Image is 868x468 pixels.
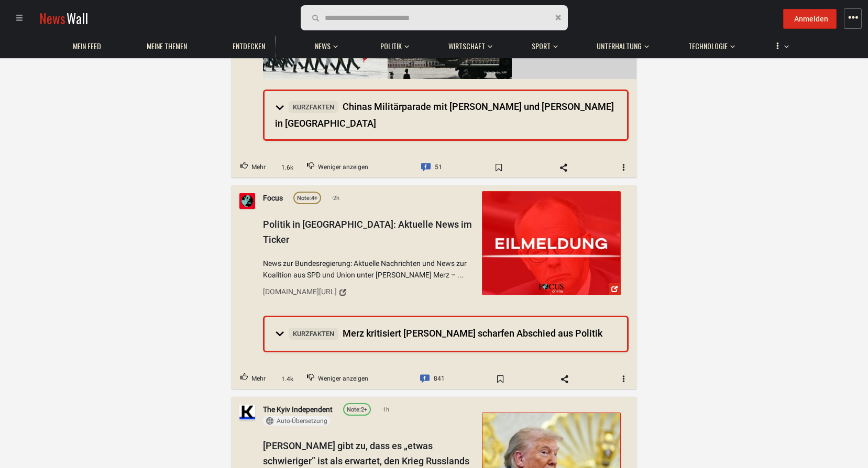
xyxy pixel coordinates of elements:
button: Upvote [232,158,274,177]
span: Meine Themen [147,41,187,51]
span: Sport [532,41,551,51]
button: Downvote [298,369,377,389]
img: Post Image 22914593 [263,1,388,79]
button: Politik [375,31,409,57]
span: Mein Feed [73,41,101,51]
a: The Kyiv Independent [263,404,333,415]
summary: KurzfaktenMerz kritisiert [PERSON_NAME] scharfen Abschied aus Politik [265,317,627,351]
span: 51 [435,161,442,174]
span: Note: [347,406,361,413]
span: Weniger anzeigen [318,161,368,174]
a: Technologie [683,36,733,57]
span: Wall [67,8,88,28]
span: Politik in [GEOGRAPHIC_DATA]: Aktuelle News im Ticker [263,219,472,245]
span: Bookmark [485,371,515,387]
span: News zur Bundesregierung: Aktuelle Nachrichten und News zur Koalition aus SPD und Union unter [PE... [263,258,475,281]
span: Wirtschaft [448,41,485,51]
a: Politik in Deutschland: Aktuelle News im Ticker [482,191,621,295]
span: Kurzfakten [289,101,338,113]
span: 2h [332,194,339,203]
span: Chinas Militärparade mit [PERSON_NAME] und [PERSON_NAME] in [GEOGRAPHIC_DATA] [275,101,614,128]
div: 4+ [297,194,317,203]
img: Politik in Deutschland: Aktuelle News im Ticker [482,192,620,295]
a: [DOMAIN_NAME][URL] [263,283,475,301]
button: Downvote [298,158,377,177]
span: 841 [434,372,445,386]
span: 1.6k [278,163,296,173]
button: Anmelden [783,9,837,29]
span: 1h [381,405,389,415]
span: Weniger anzeigen [318,372,368,386]
a: Comment [411,369,454,389]
a: Note:2+ [343,403,371,416]
span: Share [550,371,580,387]
button: Unterhaltung [591,31,649,57]
div: [DOMAIN_NAME][URL] [263,286,337,297]
span: News [315,41,331,51]
span: Mehr [251,161,266,174]
button: Wirtschaft [443,31,492,57]
span: Bookmark [484,159,514,176]
span: Unterhaltung [597,41,642,51]
a: Sport [526,36,556,57]
img: Profilbild von Focus [239,193,255,209]
a: Unterhaltung [591,36,647,57]
a: News [310,36,336,57]
div: 2+ [347,405,367,415]
button: News [310,31,341,57]
span: Share [548,159,579,176]
span: Kurzfakten [289,328,338,340]
a: Comment [412,158,451,177]
span: 1.4k [278,374,296,384]
span: News [39,8,65,28]
img: Profilbild von The Kyiv Independent [239,405,255,420]
span: Merz kritisiert [PERSON_NAME] scharfen Abschied aus Politik [289,328,602,339]
button: Technologie [683,31,735,57]
a: Politik [375,36,407,57]
span: Technologie [688,41,728,51]
button: Sport [526,31,558,57]
span: Entdecken [233,41,265,51]
a: Note:4+ [293,192,321,204]
button: Upvote [232,369,274,389]
summary: KurzfaktenChinas Militärparade mit [PERSON_NAME] und [PERSON_NAME] in [GEOGRAPHIC_DATA] [265,91,627,139]
a: Focus [263,192,283,204]
button: Auto-Übersetzung [263,416,331,426]
a: Wirtschaft [443,36,490,57]
span: Anmelden [794,15,828,23]
a: NewsWall [39,8,88,28]
img: Post Image 22914595 [388,1,512,79]
span: Politik [380,41,402,51]
span: Mehr [251,372,266,386]
span: Note: [297,195,311,202]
